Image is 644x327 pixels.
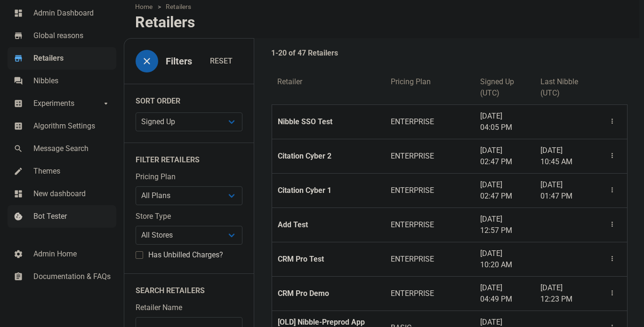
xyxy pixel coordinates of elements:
h1: Retailers [135,14,195,31]
span: ENTERPRISE [391,151,469,162]
span: [DATE] 02:47 PM [480,179,529,202]
span: ENTERPRISE [391,219,469,231]
a: [DATE] 10:20 AM [475,242,535,276]
span: store [14,30,23,40]
span: Bot Tester [33,211,111,222]
h3: Filters [166,56,192,67]
span: settings [14,248,23,258]
label: Pricing Plan [136,171,242,183]
a: Home [135,2,157,12]
strong: Nibble SSO Test [278,116,379,128]
span: dashboard [14,188,23,198]
legend: Filter Retailers [124,143,254,171]
a: ENTERPRISE [385,277,475,311]
span: dashboard [14,8,23,17]
span: New dashboard [33,188,111,199]
span: Experiments [33,98,101,109]
span: calculate [14,120,23,130]
span: arrow_drop_down [101,98,111,107]
a: ENTERPRISE [385,174,475,207]
span: Algorithm Settings [33,120,111,132]
span: Documentation & FAQs [33,271,111,282]
span: Message Search [33,143,111,154]
span: forum [14,75,23,85]
button: close [136,50,158,72]
a: [DATE] 04:05 PM [475,105,535,139]
a: ENTERPRISE [385,139,475,173]
span: [DATE] 01:47 PM [540,179,591,202]
span: cookie [14,211,23,220]
span: ENTERPRISE [391,254,469,265]
a: [DATE] 04:49 PM [475,277,535,311]
legend: Search Retailers [124,273,254,302]
span: Global reasons [33,30,111,41]
a: [DATE] 02:47 PM [475,174,535,207]
span: mode_edit [14,166,23,175]
a: Citation Cyber 2 [272,139,385,173]
a: dashboardAdmin Dashboard [8,2,116,24]
span: Pricing Plan [391,76,431,88]
strong: Citation Cyber 2 [278,151,379,162]
span: search [14,143,23,152]
span: [DATE] 12:23 PM [540,282,591,305]
strong: Citation Cyber 1 [278,185,379,196]
label: Retailer Name [136,302,242,313]
strong: CRM Pro Demo [278,288,379,299]
a: assignmentDocumentation & FAQs [8,265,116,288]
a: ENTERPRISE [385,242,475,276]
a: [DATE] 12:23 PM [535,277,597,311]
span: [DATE] 04:49 PM [480,282,529,305]
a: storeGlobal reasons [8,24,116,47]
span: [DATE] 12:57 PM [480,214,529,236]
a: CRM Pro Test [272,242,385,276]
span: Reset [210,56,233,67]
a: searchMessage Search [8,137,116,160]
span: Signed Up (UTC) [480,76,529,99]
span: store [14,53,23,62]
button: Reset [200,52,242,71]
a: ENTERPRISE [385,105,475,139]
a: calculateAlgorithm Settings [8,115,116,137]
span: Last Nibble (UTC) [540,76,591,99]
a: Citation Cyber 1 [272,174,385,207]
a: ENTERPRISE [385,208,475,242]
span: Retailer [277,76,302,88]
span: ENTERPRISE [391,185,469,196]
span: Has Unbilled Charges? [143,250,223,260]
legend: Sort Order [124,84,254,112]
span: close [141,56,153,67]
a: calculateExperimentsarrow_drop_down [8,92,116,115]
a: mode_editThemes [8,160,116,183]
span: ENTERPRISE [391,288,469,299]
a: [DATE] 01:47 PM [535,174,597,207]
span: Themes [33,166,111,177]
a: dashboardNew dashboard [8,183,116,205]
a: Add Test [272,208,385,242]
span: Admin Dashboard [33,8,111,19]
span: Admin Home [33,248,111,260]
a: cookieBot Tester [8,205,116,228]
a: [DATE] 12:57 PM [475,208,535,242]
a: [DATE] 02:47 PM [475,139,535,173]
span: [DATE] 10:45 AM [540,145,591,167]
strong: CRM Pro Test [278,254,379,265]
span: calculate [14,98,23,107]
a: Nibble SSO Test [272,105,385,139]
span: ENTERPRISE [391,116,469,128]
span: [DATE] 02:47 PM [480,145,529,167]
span: Retailers [33,53,111,64]
span: assignment [14,271,23,280]
p: 1-20 of 47 Retailers [271,48,338,59]
span: Nibbles [33,75,111,87]
span: [DATE] 04:05 PM [480,111,529,133]
a: [DATE] 10:45 AM [535,139,597,173]
strong: Add Test [278,219,379,231]
span: [DATE] 10:20 AM [480,248,529,271]
a: CRM Pro Demo [272,277,385,311]
label: Store Type [136,211,242,222]
a: storeRetailers [8,47,116,70]
a: forumNibbles [8,70,116,92]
